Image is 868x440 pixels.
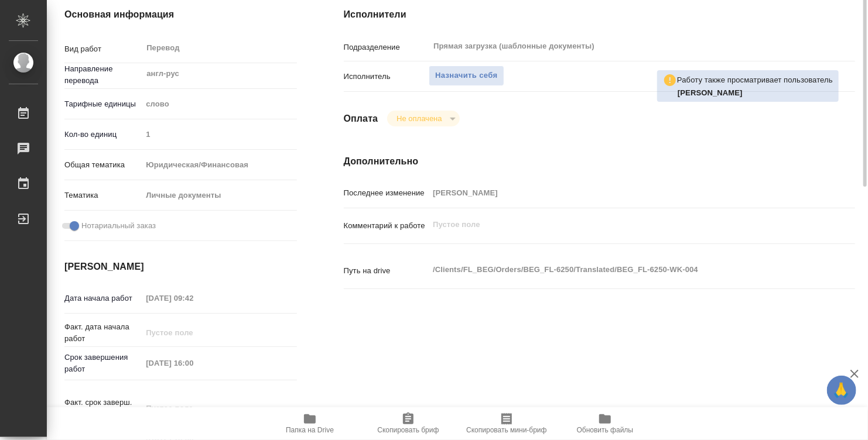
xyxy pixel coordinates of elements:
p: Направление перевода [64,63,142,87]
button: Скопировать мини-бриф [457,407,556,440]
input: Пустое поле [142,400,244,417]
p: Тарабановская Анастасия [678,87,833,99]
div: Не оплачена [387,111,459,126]
span: 🙏 [832,378,852,403]
b: [PERSON_NAME] [678,88,743,97]
p: Тарифные единицы [64,98,142,110]
span: Назначить себя [435,69,497,82]
p: Факт. дата начала работ [64,321,142,345]
button: 🙏 [827,376,856,405]
h4: [PERSON_NAME] [64,260,297,274]
input: Пустое поле [142,290,244,307]
p: Общая тематика [64,159,142,171]
p: Подразделение [344,42,429,53]
span: Скопировать мини-бриф [466,426,546,434]
textarea: /Clients/FL_BEG/Orders/BEG_FL-6250/Translated/BEG_FL-6250-WK-004 [429,260,812,280]
p: Срок завершения работ [64,352,142,375]
input: Пустое поле [429,184,812,201]
h4: Дополнительно [344,154,855,169]
p: Исполнитель [344,71,429,82]
button: Обновить файлы [556,407,654,440]
button: Назначить себя [429,66,504,86]
h4: Оплата [344,112,378,126]
p: Кол-во единиц [64,129,142,140]
span: Папка на Drive [286,426,334,434]
p: Факт. срок заверш. работ [64,397,142,420]
span: Обновить файлы [577,426,634,434]
p: Тематика [64,190,142,201]
button: Скопировать бриф [359,407,457,440]
button: Не оплачена [393,114,445,123]
button: Папка на Drive [261,407,359,440]
div: Личные документы [142,185,296,205]
p: Вид работ [64,43,142,55]
p: Путь на drive [344,265,429,277]
h4: Основная информация [64,8,297,22]
input: Пустое поле [142,355,244,372]
p: Комментарий к работе [344,220,429,232]
p: Последнее изменение [344,187,429,199]
p: Дата начала работ [64,293,142,304]
div: слово [142,94,296,114]
input: Пустое поле [142,324,244,341]
h4: Исполнители [344,8,855,22]
p: Работу также просматривает пользователь [677,74,833,86]
span: Нотариальный заказ [81,220,156,232]
div: Юридическая/Финансовая [142,155,296,175]
input: Пустое поле [142,126,296,143]
span: Скопировать бриф [377,426,439,434]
